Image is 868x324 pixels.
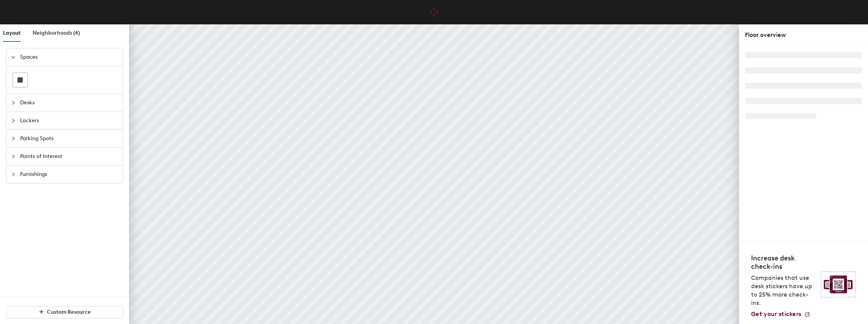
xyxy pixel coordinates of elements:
button: Custom Resource [6,306,123,318]
img: Sticker logo [821,271,856,297]
span: Neighborhoods (4) [33,30,80,36]
h4: Increase desk check-ins [751,254,816,271]
span: Custom Resource [47,309,91,315]
span: collapsed [11,172,16,177]
span: collapsed [11,118,16,123]
span: Spaces [20,48,118,66]
a: Get your stickers [751,310,810,318]
span: collapsed [11,154,16,159]
span: Lockers [20,112,118,129]
span: expanded [11,55,16,59]
span: Desks [20,94,118,112]
div: Floor overview [745,30,862,40]
span: collapsed [11,136,16,141]
p: Companies that use desk stickers have up to 25% more check-ins. [751,274,816,307]
span: Points of Interest [20,148,118,165]
span: Layout [3,30,21,36]
span: Get your stickers [751,310,801,318]
span: Furnishings [20,166,118,183]
span: collapsed [11,101,16,105]
span: Parking Spots [20,130,118,147]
